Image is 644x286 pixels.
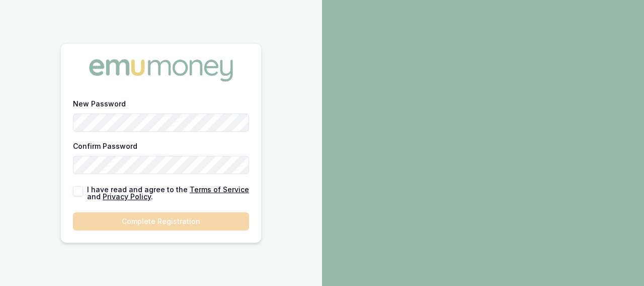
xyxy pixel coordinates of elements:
[103,192,151,201] a: Privacy Policy
[190,185,249,194] a: Terms of Service
[73,142,137,150] label: Confirm Password
[87,186,249,200] label: I have read and agree to the and .
[86,55,236,85] img: Emu Money
[73,99,126,108] label: New Password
